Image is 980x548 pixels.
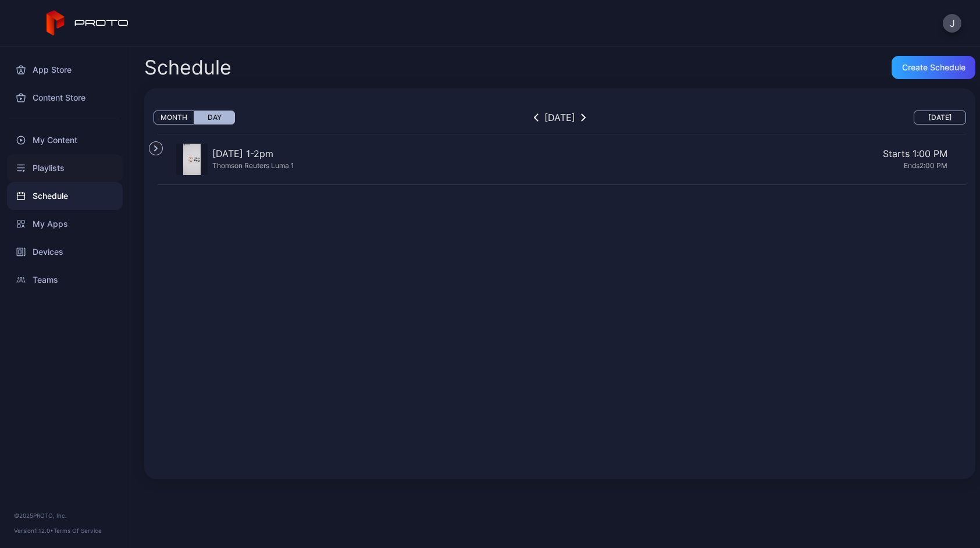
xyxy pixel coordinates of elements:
button: Month [154,111,194,124]
div: Ends 2:00 PM [299,161,947,170]
a: My Content [7,126,123,154]
a: Content Store [7,84,123,112]
a: App Store [7,56,123,84]
h2: Schedule [144,57,231,78]
button: [DATE] [914,111,966,124]
a: Devices [7,238,123,266]
a: Schedule [7,182,123,210]
a: Playlists [7,154,123,182]
button: J [943,14,961,33]
a: Teams [7,266,123,294]
div: Starts 1:00 PM [299,147,947,161]
span: Version 1.12.0 • [14,527,54,534]
a: My Apps [7,210,123,238]
div: © 2025 PROTO, Inc. [14,511,116,520]
button: Day [194,111,235,124]
a: Terms Of Service [54,527,102,534]
div: [DATE] 1-2pm [212,147,294,161]
div: [DATE] [544,111,575,124]
div: Thomson Reuters Luma 1 [212,161,294,170]
div: Create Schedule [902,63,965,72]
button: Create Schedule [892,56,975,79]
